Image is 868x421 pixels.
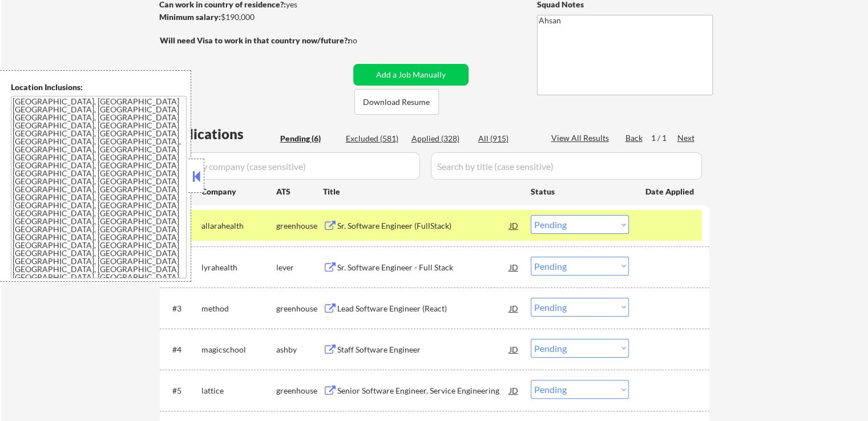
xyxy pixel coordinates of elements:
div: Pending (6) [280,133,337,144]
div: #3 [172,303,192,314]
div: Sr. Software Engineer - Full Stack [337,262,510,273]
div: Back [625,132,644,144]
div: allarahealth [201,220,276,232]
div: Senior Software Engineer, Service Engineering [337,385,510,396]
div: ATS [276,186,323,197]
button: Download Resume [354,89,439,115]
div: greenhouse [276,385,323,396]
div: Company [201,186,276,197]
div: greenhouse [276,303,323,314]
div: Sr. Software Engineer (FullStack) [337,220,510,232]
div: no [348,35,381,46]
div: All (915) [478,133,535,144]
div: Next [677,132,696,144]
div: View All Results [551,132,612,144]
div: JD [508,380,520,400]
div: Title [323,186,520,197]
div: method [201,303,276,314]
div: Excluded (581) [346,133,403,144]
div: JD [508,298,520,318]
div: lyrahealth [201,262,276,273]
div: greenhouse [276,220,323,232]
strong: Minimum salary: [159,12,221,22]
input: Search by company (case sensitive) [163,152,420,180]
div: #5 [172,385,192,396]
div: Applied (328) [411,133,469,144]
div: Lead Software Engineer (React) [337,303,510,314]
div: ashby [276,344,323,355]
div: Location Inclusions: [11,82,187,93]
div: Status [531,181,629,201]
div: lever [276,262,323,273]
button: Add a Job Manually [353,64,469,86]
div: magicschool [201,344,276,355]
div: 1 / 1 [651,132,677,144]
div: #4 [172,344,192,355]
div: JD [508,215,520,236]
div: lattice [201,385,276,396]
input: Search by title (case sensitive) [431,152,702,180]
div: JD [508,339,520,359]
div: Date Applied [645,186,696,197]
div: Applications [163,127,276,141]
div: $190,000 [159,11,349,23]
div: Staff Software Engineer [337,344,510,355]
strong: Will need Visa to work in that country now/future?: [160,35,350,45]
div: JD [508,257,520,277]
